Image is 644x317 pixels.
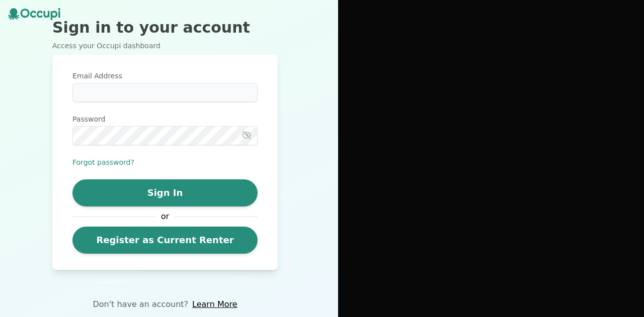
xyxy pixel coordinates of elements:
a: Learn More [192,298,237,310]
label: Password [72,114,258,124]
h2: Sign in to your account [52,19,278,37]
label: Email Address [72,71,258,81]
p: Access your Occupi dashboard [52,41,278,51]
button: Sign In [72,179,258,206]
button: Forgot password? [72,157,134,167]
a: Register as Current Renter [72,227,258,254]
p: Don't have an account? [93,298,188,310]
span: or [156,210,174,223]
